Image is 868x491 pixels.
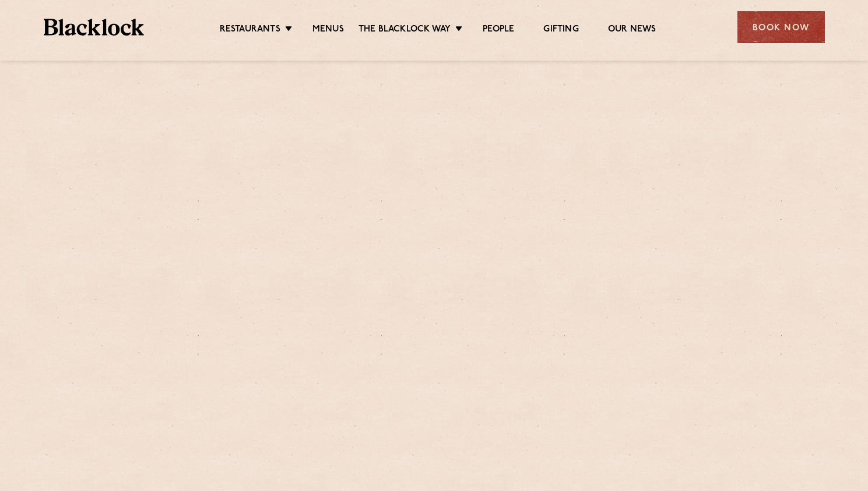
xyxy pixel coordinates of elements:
a: Gifting [543,24,578,37]
a: People [483,24,514,37]
img: BL_Textured_Logo-footer-cropped.svg [44,19,145,36]
a: Menus [312,24,344,37]
a: Restaurants [220,24,280,37]
a: Our News [608,24,656,37]
div: Book Now [737,11,825,43]
a: The Blacklock Way [359,24,451,37]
